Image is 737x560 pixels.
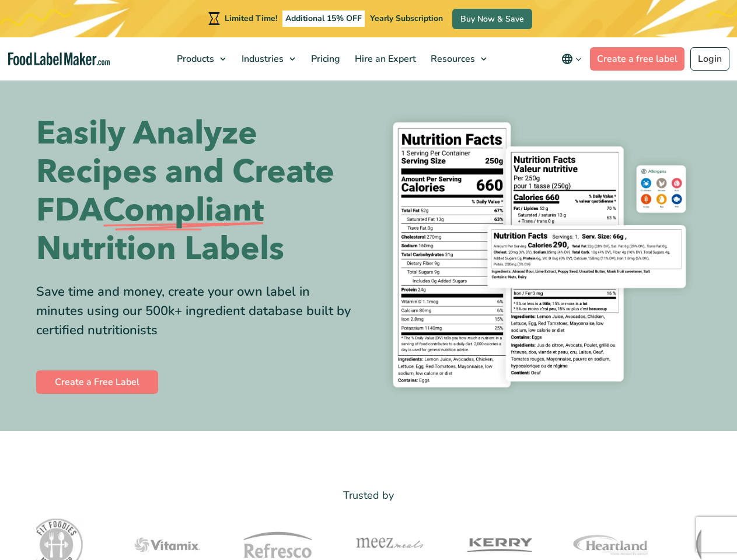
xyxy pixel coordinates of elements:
[690,47,729,71] a: Login
[173,52,215,65] span: Products
[427,52,476,65] span: Resources
[590,47,684,71] a: Create a free label
[36,487,701,504] p: Trusted by
[225,13,277,24] span: Limited Time!
[452,9,532,29] a: Buy Now & Save
[170,37,232,80] a: Products
[36,282,360,340] div: Save time and money, create your own label in minutes using our 500k+ ingredient database built b...
[36,370,158,394] a: Create a Free Label
[351,52,417,65] span: Hire an Expert
[36,114,360,268] h1: Easily Analyze Recipes and Create FDA Nutrition Labels
[235,37,301,80] a: Industries
[282,10,365,27] span: Additional 15% OFF
[308,52,341,65] span: Pricing
[304,37,345,80] a: Pricing
[424,37,493,80] a: Resources
[348,37,421,80] a: Hire an Expert
[238,52,285,65] span: Industries
[370,13,443,24] span: Yearly Subscription
[103,191,264,230] span: Compliant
